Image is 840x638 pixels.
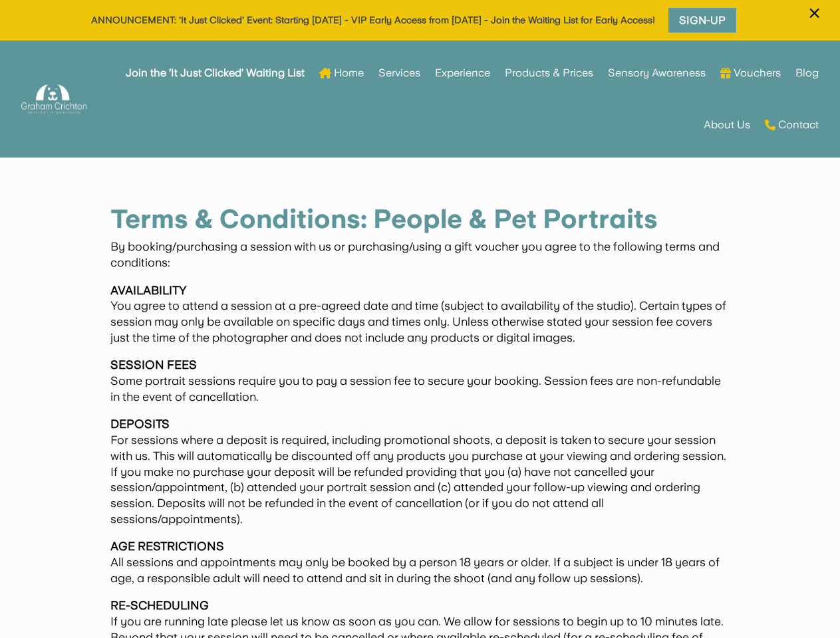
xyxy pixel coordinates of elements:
button: × [802,2,827,41]
strong: RE-SCHEDULING [110,598,209,612]
h2: Terms & Conditions: People & Pet Portraits [110,206,729,239]
a: Experience [435,47,490,99]
a: Join the ‘It Just Clicked’ Waiting List [126,47,305,99]
a: Blog [795,47,819,99]
a: Home [319,47,364,99]
p: You agree to attend a session at a pre-agreed date and time (subject to availability of the studi... [110,282,729,358]
a: About Us [704,99,750,151]
p: Some portrait sessions require you to pay a session fee to secure your booking. Session fees are ... [110,357,729,416]
a: Sensory Awareness [608,47,706,99]
a: Products & Prices [505,47,593,99]
a: Contact [765,99,819,151]
span: × [808,1,821,26]
img: Graham Crichton Photography Logo [21,81,86,118]
strong: SESSION FEES [110,358,197,372]
p: By booking/purchasing a session with us or purchasing/using a gift voucher you agree to the follo... [110,239,729,282]
strong: Join the ‘It Just Clicked’ Waiting List [126,68,305,78]
strong: AGE RESTRICTIONS [110,539,224,553]
a: Sign-Up [665,5,740,36]
strong: AVAILABILITY [110,283,187,297]
a: Services [378,47,420,99]
a: ANNOUNCEMENT: 'It Just Clicked' Event: Starting [DATE] - VIP Early Access from [DATE] - Join the ... [91,15,655,25]
p: All sessions and appointments may only be booked by a person 18 years or older. If a subject is u... [110,538,729,597]
p: For sessions where a deposit is required, including promotional shoots, a deposit is taken to sec... [110,416,729,538]
strong: DEPOSITS [110,417,170,431]
a: Vouchers [720,47,781,99]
